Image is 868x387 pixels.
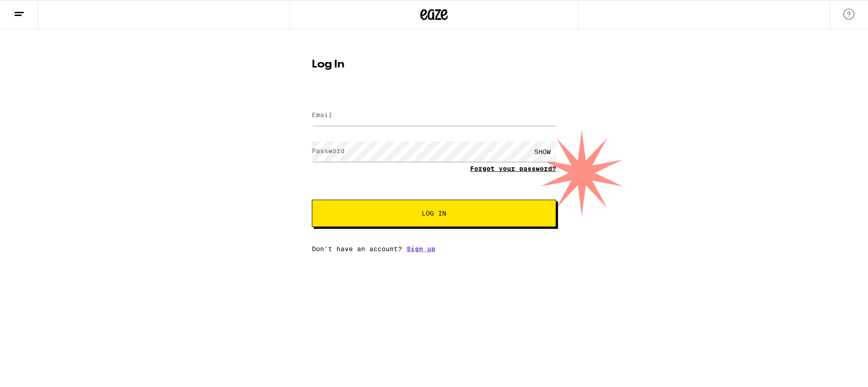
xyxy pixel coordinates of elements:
div: SHOW [529,141,556,162]
div: Don't have an account? [312,245,556,253]
span: Help [21,6,40,15]
span: Log In [422,210,446,217]
h1: Log In [312,59,556,70]
input: Email [312,105,556,126]
label: Password [312,147,345,155]
a: Forgot your password? [470,165,556,172]
label: Email [312,111,332,119]
a: Sign up [407,245,435,253]
button: Log In [312,200,556,227]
